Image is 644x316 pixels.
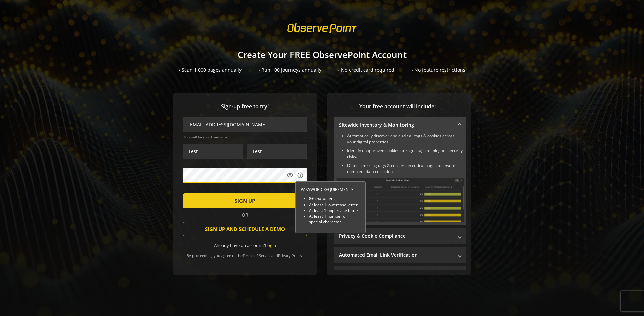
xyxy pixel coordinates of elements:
mat-panel-title: Automated Email Link Verification [339,252,453,258]
div: • Scan 1,000 pages annually [179,66,241,73]
mat-panel-title: Sitewide Inventory & Monitoring [339,122,453,128]
img: Sitewide Inventory & Monitoring [336,178,464,222]
li: 8+ characters [309,196,360,201]
mat-icon: visibility [287,172,293,179]
div: • No feature restrictions [411,66,465,73]
li: At least 1 number or special character [309,213,360,225]
input: Last Name * [247,144,307,159]
a: Login [265,242,276,249]
span: SIGN UP [235,195,255,207]
li: Detects missing tags & cookies on critical pages to ensure complete data collection. [347,163,464,175]
span: Sign-up free to try! [183,103,307,110]
input: First Name * [183,144,243,159]
mat-expansion-panel-header: Sitewide Inventory & Monitoring [334,117,466,133]
mat-panel-title: Privacy & Cookie Compliance [339,233,453,239]
li: At least 1 lowercase letter [309,202,360,208]
mat-expansion-panel-header: Automated Email Link Verification [334,247,466,263]
div: Already have an account? [183,242,307,249]
button: SIGN UP [183,193,307,208]
mat-expansion-panel-header: Privacy & Cookie Compliance [334,228,466,244]
a: Terms of Service [243,253,271,258]
div: PASSWORD REQUIREMENTS [301,187,360,192]
a: Privacy Policy [278,253,302,258]
div: • Run 100 Journeys annually [258,66,321,73]
input: Email Address (name@work-email.com) * [183,117,307,132]
span: OR [239,212,251,218]
div: • No credit card required [338,66,394,73]
button: SIGN UP AND SCHEDULE A DEMO [183,222,307,236]
mat-icon: info [297,172,304,179]
div: By proceeding, you agree to the and . [183,249,307,258]
span: Your free account will include: [334,103,461,110]
li: At least 1 uppercase letter [309,208,360,213]
li: Identify unapproved cookies or rogue tags to mitigate security risks. [347,148,464,160]
mat-expansion-panel-header: Performance Monitoring with Web Vitals [334,266,466,282]
li: Automatically discover and audit all tags & cookies across your digital properties. [347,133,464,145]
span: This will be your Username [183,135,307,139]
div: Sitewide Inventory & Monitoring [334,133,466,225]
span: SIGN UP AND SCHEDULE A DEMO [205,223,285,235]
